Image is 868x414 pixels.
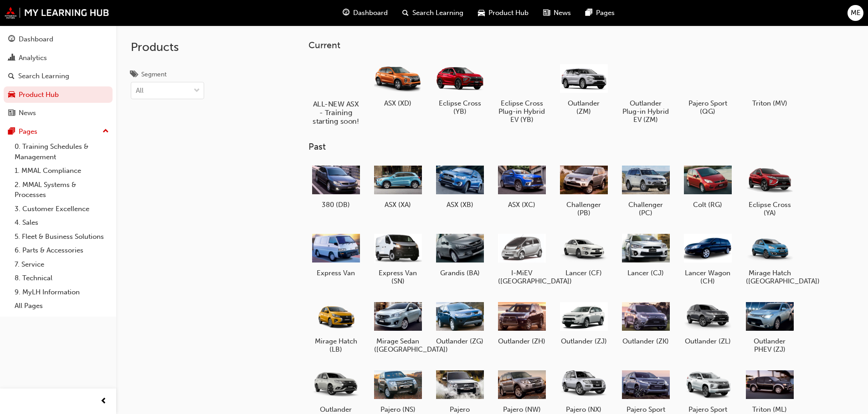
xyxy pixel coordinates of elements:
[141,70,167,79] div: Segment
[618,160,673,221] a: Challenger (PC)
[343,7,349,19] span: guage-icon
[4,31,113,48] a: Dashboard
[498,337,546,345] h5: Outlander (ZH)
[11,243,113,257] a: 6. Parts & Accessories
[847,5,863,21] button: ME
[556,58,611,119] a: Outlander (ZM)
[308,296,363,357] a: Mirage Hatch (LB)
[556,228,611,281] a: Lancer (CF)
[622,201,670,217] h5: Challenger (PC)
[586,7,592,19] span: pages-icon
[312,269,360,277] h5: Express Van
[618,228,673,281] a: Lancer (CJ)
[684,201,732,209] h5: Colt (RG)
[19,126,37,137] div: Pages
[353,8,388,18] span: Dashboard
[746,269,794,285] h5: Mirage Hatch ([GEOGRAPHIC_DATA])
[374,269,422,285] h5: Express Van (SN)
[194,85,200,97] span: down-icon
[395,4,471,22] a: search-iconSearch Learning
[432,296,487,349] a: Outlander (ZG)
[560,99,608,116] h5: Outlander (ZM)
[308,228,363,281] a: Express Van
[11,271,113,285] a: 8. Technical
[131,71,138,79] span: tags-icon
[5,7,109,19] img: mmal
[554,8,571,18] span: News
[412,8,463,18] span: Search Learning
[436,269,484,277] h5: Grandis (BA)
[746,405,794,414] h5: Triton (ML)
[370,160,425,212] a: ASX (XA)
[374,337,422,353] h5: Mirage Sedan ([GEOGRAPHIC_DATA])
[11,216,113,230] a: 4. Sales
[11,202,113,216] a: 3. Customer Excellence
[578,4,622,22] a: pages-iconPages
[494,58,549,127] a: Eclipse Cross Plug-in Hybrid EV (YB)
[618,58,673,127] a: Outlander Plug-in Hybrid EV (ZM)
[11,257,113,272] a: 7. Service
[432,228,487,281] a: Grandis (BA)
[680,160,735,212] a: Colt (RG)
[8,91,15,99] span: car-icon
[312,201,360,209] h5: 380 (DB)
[18,71,69,81] div: Search Learning
[8,35,15,44] span: guage-icon
[746,337,794,353] h5: Outlander PHEV (ZJ)
[560,337,608,345] h5: Outlander (ZJ)
[19,34,53,45] div: Dashboard
[4,50,113,66] a: Analytics
[742,296,797,357] a: Outlander PHEV (ZJ)
[11,140,113,164] a: 0. Training Schedules & Management
[402,7,409,19] span: search-icon
[103,126,109,137] span: up-icon
[11,164,113,178] a: 1. MMAL Compliance
[432,160,487,212] a: ASX (XB)
[471,4,536,22] a: car-iconProduct Hub
[312,337,360,353] h5: Mirage Hatch (LB)
[684,99,732,116] h5: Pajero Sport (QG)
[494,228,549,289] a: I-MiEV ([GEOGRAPHIC_DATA])
[536,4,578,22] a: news-iconNews
[432,58,487,119] a: Eclipse Cross (YB)
[436,201,484,209] h5: ASX (XB)
[374,201,422,209] h5: ASX (XA)
[494,296,549,349] a: Outlander (ZH)
[622,269,670,277] h5: Lancer (CJ)
[11,230,113,244] a: 5. Fleet & Business Solutions
[131,40,204,55] h2: Products
[4,123,113,140] button: Pages
[8,109,15,117] span: news-icon
[374,99,422,107] h5: ASX (XD)
[560,405,608,414] h5: Pajero (NX)
[308,40,826,50] h3: Current
[494,160,549,212] a: ASX (XC)
[310,100,361,126] h5: ALL-NEW ASX - Training starting soon!
[596,8,615,18] span: Pages
[308,58,363,127] a: ALL-NEW ASX - Training starting soon!
[742,58,797,111] a: Triton (MV)
[684,337,732,345] h5: Outlander (ZL)
[4,105,113,121] a: News
[4,29,113,123] button: DashboardAnalyticsSearch LearningProduct HubNews
[746,201,794,217] h5: Eclipse Cross (YA)
[560,201,608,217] h5: Challenger (PB)
[622,337,670,345] h5: Outlander (ZK)
[498,99,546,124] h5: Eclipse Cross Plug-in Hybrid EV (YB)
[11,285,113,299] a: 9. MyLH Information
[618,296,673,349] a: Outlander (ZK)
[742,228,797,289] a: Mirage Hatch ([GEOGRAPHIC_DATA])
[8,128,15,136] span: pages-icon
[436,99,484,116] h5: Eclipse Cross (YB)
[498,269,546,285] h5: I-MiEV ([GEOGRAPHIC_DATA])
[11,299,113,313] a: All Pages
[374,405,422,414] h5: Pajero (NS)
[19,108,36,118] div: News
[8,72,15,81] span: search-icon
[370,58,425,111] a: ASX (XD)
[308,160,363,212] a: 380 (DB)
[488,8,529,18] span: Product Hub
[680,296,735,349] a: Outlander (ZL)
[742,160,797,221] a: Eclipse Cross (YA)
